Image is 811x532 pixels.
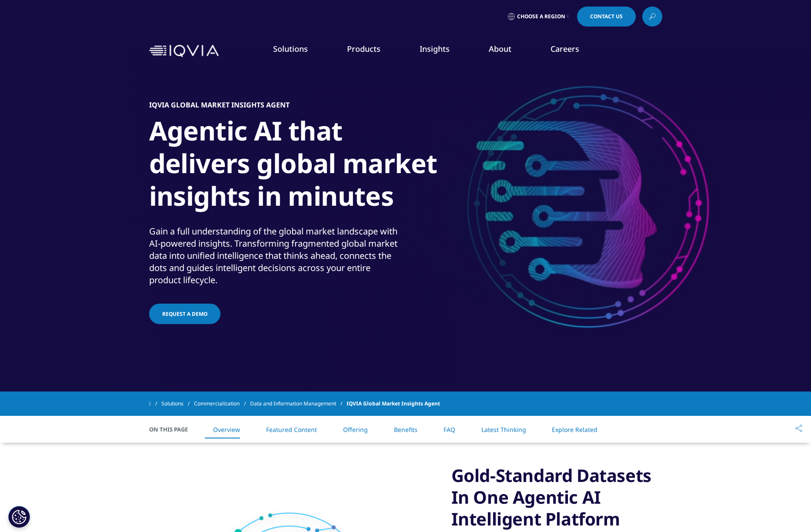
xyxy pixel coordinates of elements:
[394,425,417,434] a: Benefits
[489,43,511,54] a: About
[590,14,623,19] span: Contact Us
[162,310,207,318] span: Request a demo
[577,7,636,27] a: Contact Us
[343,425,368,434] a: Offering
[250,396,347,412] a: Data and Information Management
[149,100,290,109] h5: IQVIA GLOBAL MARKET INSIGHTS AGENT
[149,304,220,324] a: Request a demo
[222,30,662,71] nav: Primary
[149,114,475,217] h1: Agentic AI that delivers global market insights in minutes
[517,13,565,20] span: Choose a Region
[266,425,317,434] a: Featured Content
[347,396,440,412] span: IQVIA Global Market Insights Agent
[161,396,194,412] a: Solutions
[194,396,250,412] a: Commercialization
[451,465,662,530] h3: Gold-Standard Datasets In One Agentic AI Intelligent Platform
[8,506,30,528] button: Cookies Settings
[273,43,308,54] a: Solutions
[552,425,597,434] a: Explore Related
[213,425,240,434] a: Overview
[420,43,450,54] a: Insights
[444,425,455,434] a: FAQ
[481,425,526,434] a: Latest Thinking
[149,45,219,57] img: IQVIA Healthcare Information Technology and Pharma Clinical Research Company
[347,43,380,54] a: Products
[551,43,579,54] a: Careers
[149,425,197,434] span: On This Page
[149,225,404,286] div: Gain a full understanding of the global market landscape with AI-powered insights. Transforming f...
